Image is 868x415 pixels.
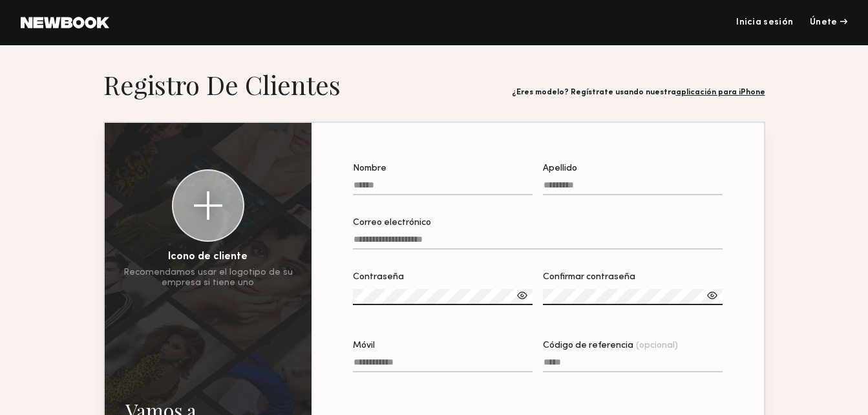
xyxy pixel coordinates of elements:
[353,235,723,250] input: Correo electrónico
[543,180,723,195] input: Apellido
[543,341,633,350] font: Código de referencia
[543,289,723,305] input: Confirmar contraseña
[123,268,293,288] div: Recomendamos usar el logotipo de su empresa si tiene uno
[543,164,723,173] div: Apellido
[810,18,847,27] div: Únete
[512,89,765,97] div: ¿Eres modelo? Regístrate usando nuestra
[353,289,533,305] input: Contraseña
[353,273,533,282] div: Contraseña
[168,252,248,262] div: Icono de cliente
[103,69,341,101] h1: Registro de clientes
[353,218,723,228] div: Correo electrónico
[543,273,723,282] div: Confirmar contraseña
[676,89,765,96] a: aplicación para iPhone
[736,18,793,27] a: Inicia sesión
[353,341,533,350] div: Móvil
[353,357,533,372] input: Móvil
[353,164,533,173] div: Nombre
[353,180,533,195] input: Nombre
[543,357,723,372] input: Código de referencia(opcional)
[636,341,678,350] span: (opcional)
